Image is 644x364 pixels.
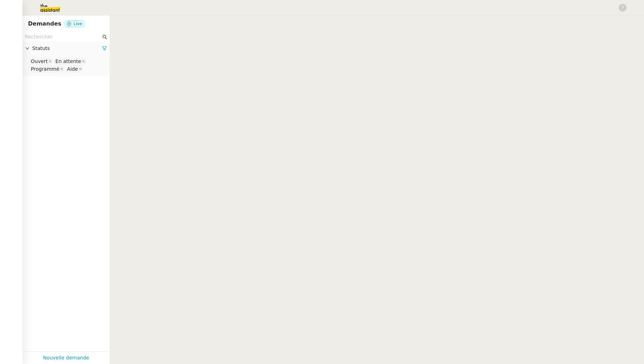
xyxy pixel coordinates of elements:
input: Rechercher [25,33,101,41]
span: Live [74,21,82,26]
nz-select-item: En attente [54,58,86,65]
span: Statuts [32,44,102,52]
nz-select-item: Aide [65,65,83,72]
nz-page-header-title: Demandes [28,19,61,29]
a: Nouvelle demande [43,354,89,362]
div: Programmé [31,66,59,72]
nz-select-item: Ouvert [29,58,53,65]
div: Statuts [22,42,110,55]
div: Ouvert [31,58,48,64]
div: Aide [67,66,78,72]
div: En attente [55,58,81,64]
nz-select-item: Programmé [29,65,65,72]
